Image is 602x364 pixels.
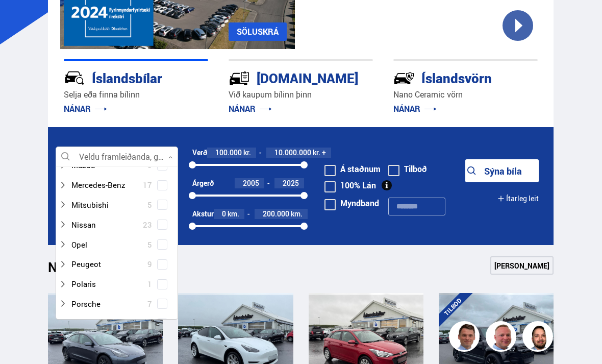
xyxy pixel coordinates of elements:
div: Akstur [192,210,214,218]
label: 100% Lán [324,181,376,189]
p: Nano Ceramic vörn [393,89,538,101]
div: Árgerð [192,179,214,187]
span: 2005 [243,178,259,188]
span: 5 [147,198,152,212]
span: 0 [222,209,226,219]
span: 19 [143,317,152,331]
button: Sýna bíla [465,159,539,182]
img: FbJEzSuNWCJXmdc-.webp [450,323,481,353]
label: Myndband [324,199,379,207]
a: [PERSON_NAME] [490,256,554,275]
span: 200.000 [263,209,289,219]
p: Við kaupum bílinn þinn [229,89,373,101]
img: -Svtn6bYgwAsiwNX.svg [393,67,415,89]
span: 1 [147,277,152,292]
span: km. [228,210,239,218]
span: 9 [147,257,152,272]
label: Tilboð [388,165,427,173]
img: siFngHWaQ9KaOqBr.png [487,323,518,353]
span: 5 [147,237,152,252]
span: 100.000 [215,148,242,157]
span: 23 [143,217,152,232]
a: NÁNAR [229,103,272,114]
span: 10.000.000 [274,148,311,157]
a: NÁNAR [393,103,437,114]
a: SÖLUSKRÁ [229,22,287,41]
a: NÁNAR [64,103,107,114]
img: tr5P-W3DuiFaO7aO.svg [229,67,250,89]
div: Íslandsbílar [64,68,172,86]
div: Verð [192,149,207,157]
button: Open LiveChat chat widget [8,4,39,35]
div: Íslandsvörn [393,68,501,86]
h1: Nýtt á skrá [48,259,130,281]
span: km. [291,210,303,218]
span: 7 [147,297,152,311]
p: Selja eða finna bílinn [64,89,208,101]
span: 2025 [283,178,299,188]
span: kr. [243,149,251,157]
label: Á staðnum [324,165,381,173]
div: [DOMAIN_NAME] [229,68,337,86]
button: Ítarleg leit [497,187,539,210]
span: kr. [313,149,320,157]
img: JRvxyua_JYH6wB4c.svg [64,67,85,89]
span: 17 [143,178,152,192]
img: nhp88E3Fdnt1Opn2.png [524,323,555,353]
span: + [322,149,326,157]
